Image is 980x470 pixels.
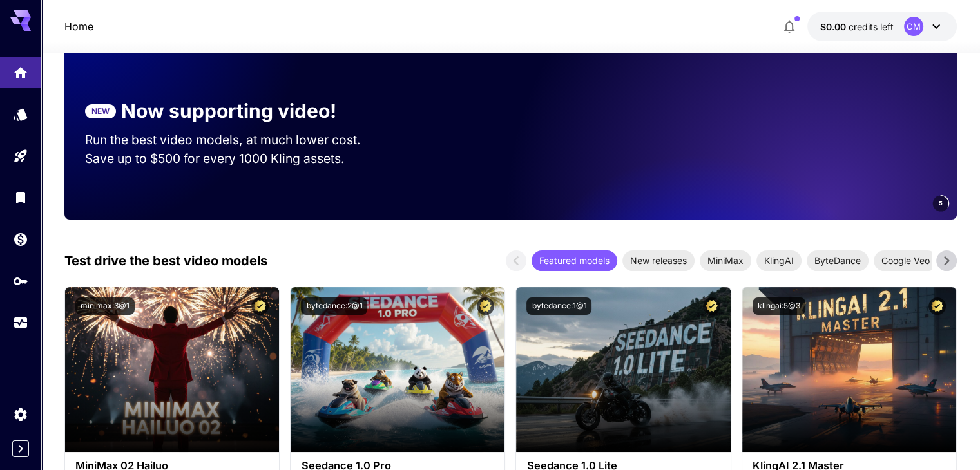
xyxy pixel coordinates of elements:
[849,21,894,32] span: credits left
[820,21,849,32] span: $0.00
[700,250,751,271] div: MiniMax
[742,287,956,452] img: alt
[121,97,336,126] p: Now supporting video!
[756,250,802,271] div: KlingAI
[928,297,946,315] button: Certified Model – Vetted for best performance and includes a commercial license.
[13,148,28,164] div: Playground
[807,254,869,267] span: ByteDance
[13,315,28,331] div: Usage
[532,250,617,271] div: Featured models
[622,254,695,267] span: New releases
[64,251,267,270] p: Test drive the best video models
[13,273,28,289] div: API Keys
[756,254,802,267] span: KlingAI
[13,406,28,422] div: Settings
[13,231,28,247] div: Wallet
[91,106,110,117] p: NEW
[753,297,805,315] button: klingai:5@3
[477,297,494,315] button: Certified Model – Vetted for best performance and includes a commercial license.
[703,297,720,315] button: Certified Model – Vetted for best performance and includes a commercial license.
[64,19,93,34] nav: breadcrumb
[904,17,923,36] div: CM
[700,254,751,267] span: MiniMax
[85,131,385,149] p: Run the best video models, at much lower cost.
[291,287,504,452] img: alt
[807,250,869,271] div: ByteDance
[820,20,894,33] div: $0.00
[874,254,937,267] span: Google Veo
[516,287,730,452] img: alt
[85,149,385,168] p: Save up to $500 for every 1000 Kling assets.
[526,297,591,315] button: bytedance:1@1
[13,106,28,122] div: Models
[807,12,957,41] button: $0.00CM
[13,189,28,205] div: Library
[622,250,695,271] div: New releases
[301,297,367,315] button: bytedance:2@1
[874,250,937,271] div: Google Veo
[75,297,135,315] button: minimax:3@1
[12,440,29,457] button: Expand sidebar
[64,19,93,34] a: Home
[532,254,617,267] span: Featured models
[251,297,269,315] button: Certified Model – Vetted for best performance and includes a commercial license.
[65,287,279,452] img: alt
[939,198,943,208] span: 5
[13,63,28,79] div: Home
